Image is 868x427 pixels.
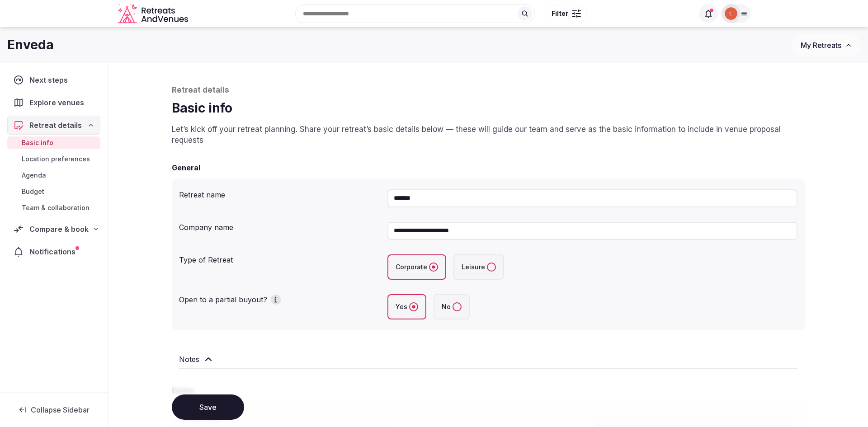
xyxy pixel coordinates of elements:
h2: Notes [179,354,199,365]
span: Location preferences [22,155,90,164]
button: My Retreats [792,34,861,56]
h1: Enveda [7,36,54,54]
div: Open to a partial buyout? [179,291,380,305]
label: No [434,294,470,319]
button: Corporate [429,263,438,272]
a: Team & collaboration [7,202,100,214]
h1: Basic info [172,99,805,117]
a: Agenda [7,169,100,182]
div: Company name [179,218,380,233]
div: Retreat name [179,186,380,200]
button: No [453,302,462,311]
a: Basic info [7,136,100,149]
span: Compare & book [29,224,89,235]
span: Basic info [22,138,53,147]
button: Save [172,394,244,420]
span: Budget [22,187,44,196]
button: Collapse Sidebar [7,400,100,420]
div: Type of Retreat [179,251,380,265]
span: Next steps [29,75,71,85]
button: Filter [546,5,587,22]
a: Visit the homepage [118,4,190,24]
span: Agenda [22,171,46,180]
span: Team & collaboration [22,203,90,212]
a: Explore venues [7,93,100,112]
label: Yes [387,294,426,319]
span: Filter [552,9,568,18]
a: Next steps [7,70,100,89]
h2: General [172,162,200,173]
a: Budget [7,185,100,198]
label: Corporate [387,254,446,280]
label: Leisure [453,254,504,280]
button: Leisure [487,263,496,272]
p: Let’s kick off your retreat planning. Share your retreat’s basic details below — these will guide... [172,124,805,146]
span: My Retreats [801,41,841,50]
button: Yes [409,302,418,311]
a: Location preferences [7,153,100,165]
img: Catalina [725,7,737,20]
span: Notifications [29,246,79,257]
svg: Retreats and Venues company logo [118,4,190,24]
span: Retreat details [29,120,82,131]
span: Explore venues [29,97,88,108]
p: Retreat details [172,85,805,96]
span: Collapse Sidebar [31,405,90,414]
a: Notifications [7,242,100,261]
